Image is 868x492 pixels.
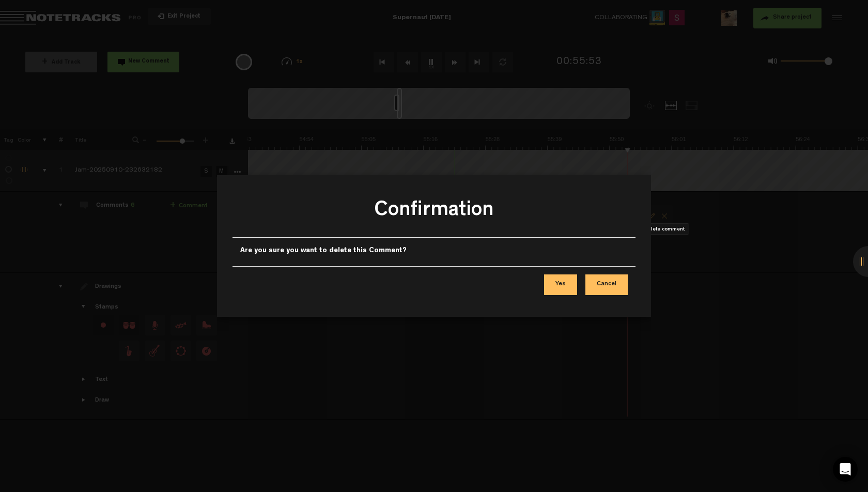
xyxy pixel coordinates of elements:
span: Delete comment [645,227,685,232]
label: Are you sure you want to delete this Comment? [240,245,407,256]
button: Yes [544,274,577,295]
div: Open Intercom Messenger [833,457,858,482]
h3: Confirmation [240,197,628,229]
button: Cancel [585,274,628,295]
